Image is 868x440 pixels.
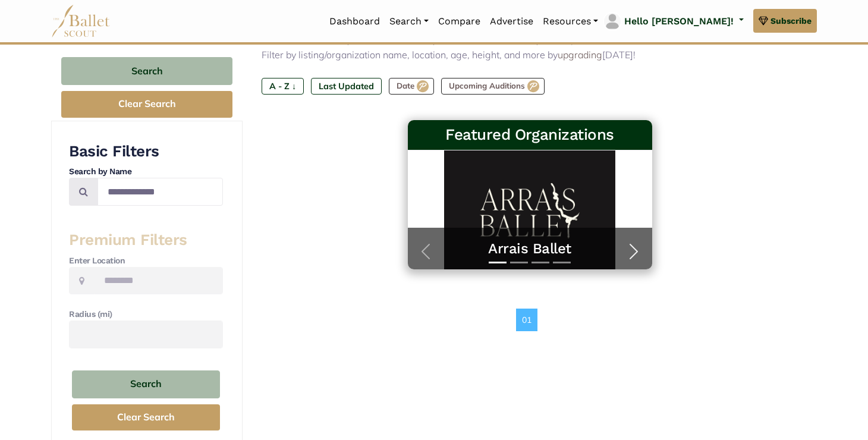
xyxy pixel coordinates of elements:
button: Search [72,370,220,398]
label: Date [389,78,434,95]
a: Search [385,9,433,34]
img: profile picture [604,13,621,30]
button: Slide 2 [510,256,528,269]
label: A - Z ↓ [262,78,304,95]
img: gem.svg [759,14,768,27]
a: upgrading [558,49,602,61]
nav: Page navigation example [516,309,544,331]
button: Slide 4 [553,256,571,269]
a: Compare [433,9,485,34]
h3: Featured Organizations [417,125,643,145]
a: 01 [516,309,537,331]
h3: Basic Filters [69,142,223,162]
h4: Search by Name [69,166,223,178]
a: Dashboard [325,9,385,34]
h4: Enter Location [69,255,223,267]
button: Clear Search [72,404,220,431]
span: Subscribe [770,14,812,27]
h3: Premium Filters [69,230,223,250]
p: Hello [PERSON_NAME]! [624,14,734,29]
button: Clear Search [61,91,232,118]
a: Subscribe [753,9,817,33]
a: profile picture Hello [PERSON_NAME]! [603,12,744,31]
label: Upcoming Auditions [441,78,545,95]
button: Slide 3 [532,256,549,269]
input: Location [94,267,223,295]
button: Slide 1 [489,256,507,269]
a: Advertise [485,9,538,34]
label: Last Updated [311,78,382,95]
a: Resources [538,9,603,34]
h4: Radius (mi) [69,309,223,320]
button: Search [61,57,232,85]
input: Search by names... [98,178,223,206]
a: Arrais Ballet [420,240,640,258]
p: Filter by listing/organization name, location, age, height, and more by [DATE]! [262,48,798,63]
